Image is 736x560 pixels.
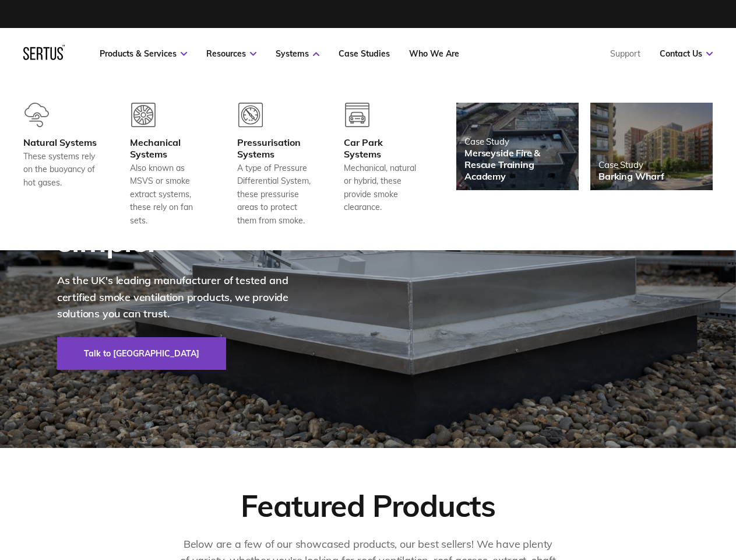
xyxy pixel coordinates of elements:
[339,48,390,59] a: Case Studies
[610,48,640,59] a: Support
[409,48,459,59] a: Who We Are
[344,162,421,214] div: Mechanical, natural or hybrid, these provide smoke clearance.
[100,48,187,59] a: Products & Services
[464,136,571,147] div: Case Study
[660,48,713,59] a: Contact Us
[237,162,315,227] div: A type of Pressure Differential System, these pressurise areas to protect them from smoke.
[344,103,421,227] a: Car Park SystemsMechanical, natural or hybrid, these provide smoke clearance.
[237,103,315,227] a: Pressurisation SystemsA type of Pressure Differential System, these pressurise areas to protect t...
[23,136,101,148] div: Natural Systems
[130,136,207,160] div: Mechanical Systems
[526,425,736,560] iframe: Chat Widget
[23,103,101,227] a: Natural SystemsThese systems rely on the buoyancy of hot gases.
[206,48,256,59] a: Resources
[130,162,207,227] div: Also known as MSVS or smoke extract systems, these rely on fan sets.
[130,103,207,227] a: Mechanical SystemsAlso known as MSVS or smoke extract systems, these rely on fan sets.
[57,337,226,370] a: Talk to [GEOGRAPHIC_DATA]
[241,487,495,524] div: Featured Products
[598,159,664,170] div: Case Study
[276,48,319,59] a: Systems
[598,170,664,182] div: Barking Wharf
[57,272,314,323] p: As the UK's leading manufacturer of tested and certified smoke ventilation products, we provide s...
[23,150,101,189] div: These systems rely on the buoyancy of hot gases.
[57,157,314,257] div: Smoke ventilation, made simple.
[237,136,315,160] div: Pressurisation Systems
[344,136,421,160] div: Car Park Systems
[456,103,579,190] a: Case StudyMerseyside Fire & Rescue Training Academy
[590,103,713,190] a: Case StudyBarking Wharf
[464,147,571,182] div: Merseyside Fire & Rescue Training Academy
